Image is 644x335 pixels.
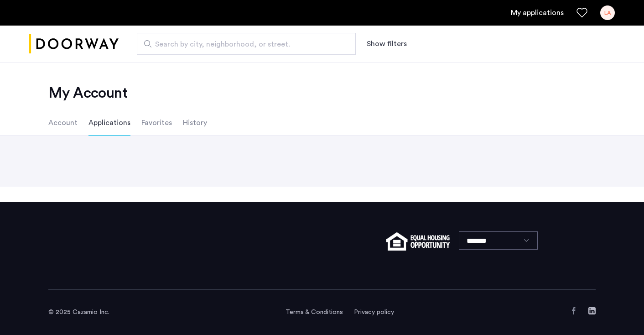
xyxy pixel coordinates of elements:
[511,7,564,18] a: My application
[48,110,78,136] li: Account
[141,110,172,136] li: Favorites
[576,7,587,18] a: Favorites
[386,232,450,251] img: equal-housing.png
[48,84,596,102] h2: My Account
[137,33,356,55] input: Apartment Search
[606,298,635,326] iframe: chat widget
[570,307,577,314] a: Facebook
[155,39,330,50] span: Search by city, neighborhood, or street.
[29,27,119,61] img: logo
[367,38,407,49] button: Show or hide filters
[286,308,343,317] a: Terms and conditions
[48,309,109,315] span: © 2025 Cazamio Inc.
[183,110,207,136] li: History
[588,307,596,314] a: LinkedIn
[29,27,119,61] a: Cazamio logo
[354,308,394,317] a: Privacy policy
[600,5,615,20] div: LA
[459,231,538,250] select: Language select
[88,110,130,136] li: Applications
